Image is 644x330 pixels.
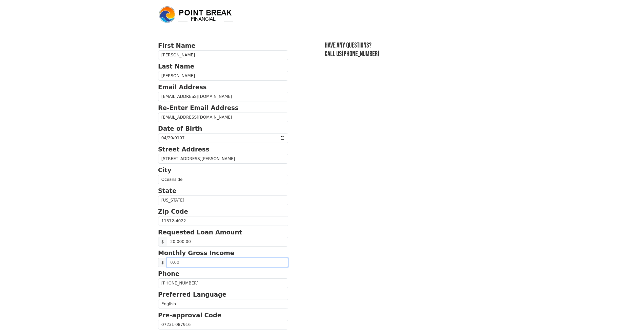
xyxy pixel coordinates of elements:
[158,278,288,288] input: Phone
[158,229,242,236] strong: Requested Loan Amount
[158,270,180,277] strong: Phone
[158,312,222,319] strong: Pre-approval Code
[158,84,207,91] strong: Email Address
[158,92,288,101] input: Email Address
[167,237,288,247] input: Requested Loan Amount
[158,125,202,132] strong: Date of Birth
[158,104,239,112] strong: Re-Enter Email Address
[158,249,288,258] p: Monthly Gross Income
[325,41,486,50] h3: Have any questions?
[158,63,194,70] strong: Last Name
[158,167,172,174] strong: City
[158,154,288,164] input: Street Address
[158,237,167,247] span: $
[158,6,234,24] img: logo.png
[158,216,288,226] input: Zip Code
[158,320,288,329] input: Pre-approval Code
[158,258,167,267] span: $
[158,113,288,122] input: Re-Enter Email Address
[158,291,226,298] strong: Preferred Language
[325,50,486,58] h3: Call us
[158,50,288,60] input: First Name
[167,258,288,267] input: 0.00
[342,50,380,58] a: [PHONE_NUMBER]
[158,146,210,153] strong: Street Address
[158,187,177,194] strong: State
[158,71,288,81] input: Last Name
[158,175,288,184] input: City
[158,42,196,49] strong: First Name
[158,208,188,215] strong: Zip Code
